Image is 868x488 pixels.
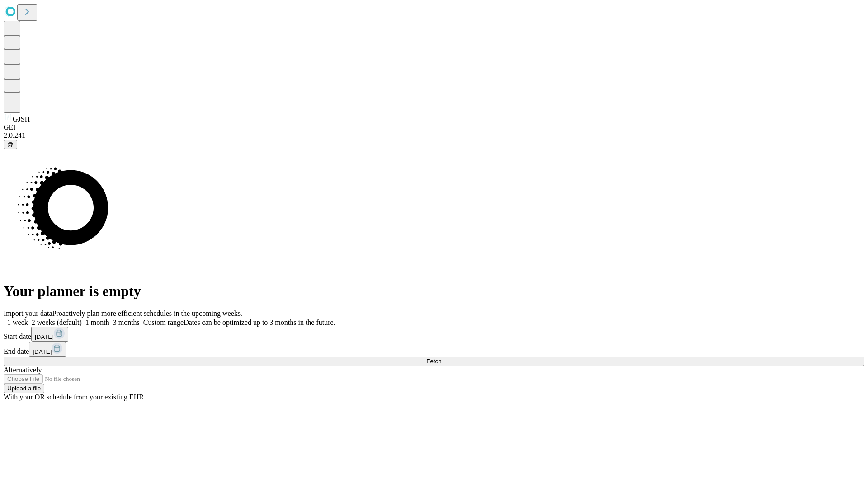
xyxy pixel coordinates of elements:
div: Start date [4,327,864,342]
span: Fetch [426,358,441,365]
span: Import your data [4,310,52,317]
button: Fetch [4,357,864,366]
span: 3 months [113,319,140,326]
span: Proactively plan more efficient schedules in the upcoming weeks. [52,310,242,317]
span: Alternatively [4,366,42,374]
span: Custom range [143,319,184,326]
span: Dates can be optimized up to 3 months in the future. [184,319,335,326]
span: 1 month [85,319,109,326]
button: Upload a file [4,384,44,393]
span: GJSH [13,115,30,123]
button: [DATE] [29,342,66,357]
span: [DATE] [35,333,54,340]
h1: Your planner is empty [4,283,864,300]
span: 1 week [7,319,28,326]
span: @ [7,141,14,148]
div: GEI [4,123,864,131]
button: [DATE] [31,327,68,342]
span: With your OR schedule from your existing EHR [4,393,144,401]
button: @ [4,140,17,149]
div: 2.0.241 [4,131,864,140]
span: 2 weeks (default) [32,319,82,326]
span: [DATE] [33,348,52,355]
div: End date [4,342,864,357]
